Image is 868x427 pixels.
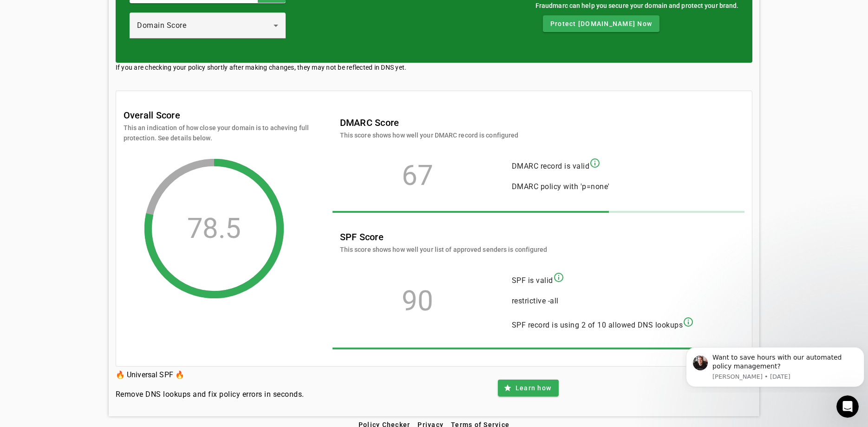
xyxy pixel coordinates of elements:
span: Protect [DOMAIN_NAME] Now [550,19,652,28]
span: DMARC policy with 'p=none' [512,182,610,191]
span: Learn how [516,383,551,393]
div: If you are checking your policy shortly after making changes, they may not be reflected in DNS yet. [116,63,753,72]
div: 90 [340,296,495,306]
span: SPF is valid [512,276,553,285]
h4: Remove DNS lookups and fix policy errors in seconds. [116,389,304,400]
span: restrictive -all [512,296,559,305]
button: Protect [DOMAIN_NAME] Now [543,15,659,32]
iframe: Intercom live chat [836,395,859,418]
mat-card-title: DMARC Score [340,115,519,130]
div: 78.5 [187,224,241,233]
mat-card-subtitle: This score shows how well your list of approved senders is configured [340,244,548,255]
mat-card-title: Overall Score [124,108,180,123]
mat-icon: info_outline [683,316,694,328]
div: 67 [340,171,495,180]
mat-icon: info_outline [553,272,564,283]
mat-card-subtitle: This an indication of how close your domain is to acheving full protection. See details below. [124,123,309,143]
button: Learn how [498,380,559,396]
div: Fraudmarc can help you secure your domain and protect your brand. [535,0,739,11]
span: SPF record is using 2 of 10 allowed DNS lookups [512,321,683,329]
mat-card-subtitle: This score shows how well your DMARC record is configured [340,130,519,140]
span: DMARC record is valid [512,162,590,171]
iframe: Intercom notifications message [682,339,868,393]
span: Domain Score [137,21,186,30]
mat-icon: info_outline [589,158,600,169]
h3: 🔥 Universal SPF 🔥 [116,368,304,381]
mat-card-title: SPF Score [340,230,548,244]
